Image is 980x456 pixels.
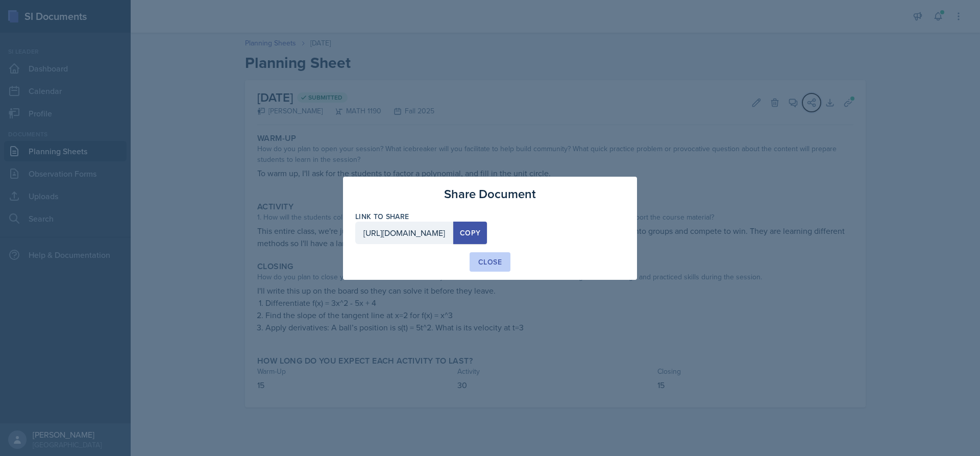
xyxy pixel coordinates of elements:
[460,229,480,237] div: Copy
[444,185,536,203] h3: Share Document
[355,222,453,244] div: [URL][DOMAIN_NAME]
[478,257,502,267] div: Close
[355,211,625,222] label: Link to share
[453,222,487,244] button: Copy
[470,252,510,272] button: Close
